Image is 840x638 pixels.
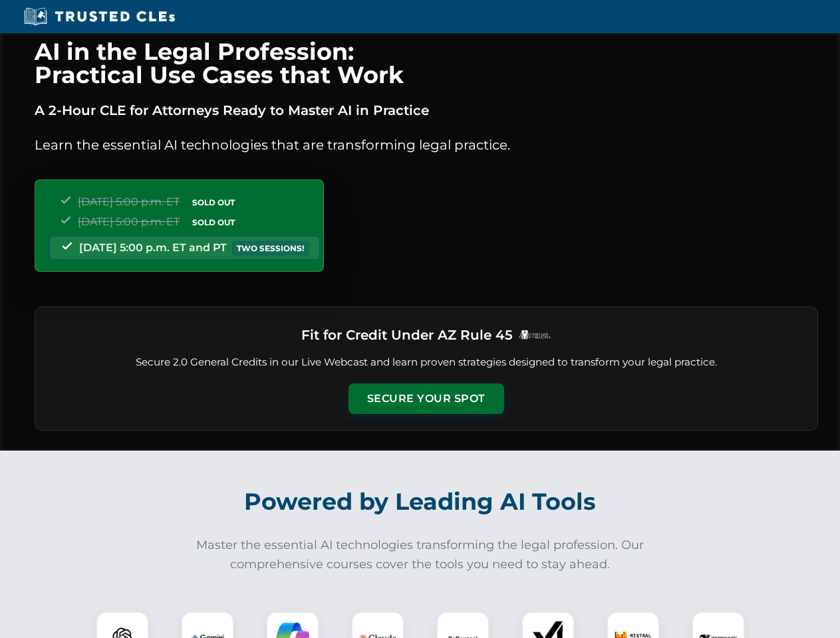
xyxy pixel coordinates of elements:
[35,100,818,121] p: A 2-Hour CLE for Attorneys Ready to Master AI in Practice
[35,134,818,156] p: Learn the essential AI technologies that are transforming legal practice.
[301,323,513,347] h3: Fit for Credit Under AZ Rule 45
[188,536,653,574] p: Master the essential AI technologies transforming the legal profession. Our comprehensive courses...
[188,195,239,209] span: SOLD OUT
[52,478,789,525] h2: Powered by Leading AI Tools
[78,195,180,208] span: [DATE] 5:00 p.m. ET
[51,355,801,370] p: Secure 2.0 General Credits in our Live Webcast and learn proven strategies designed to transform ...
[78,215,180,228] span: [DATE] 5:00 p.m. ET
[20,7,179,27] img: Trusted CLEs
[518,330,551,340] img: Logo
[349,383,504,414] button: Secure Your Spot
[35,40,818,86] h1: AI in the Legal Profession: Practical Use Cases that Work
[188,215,239,229] span: SOLD OUT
